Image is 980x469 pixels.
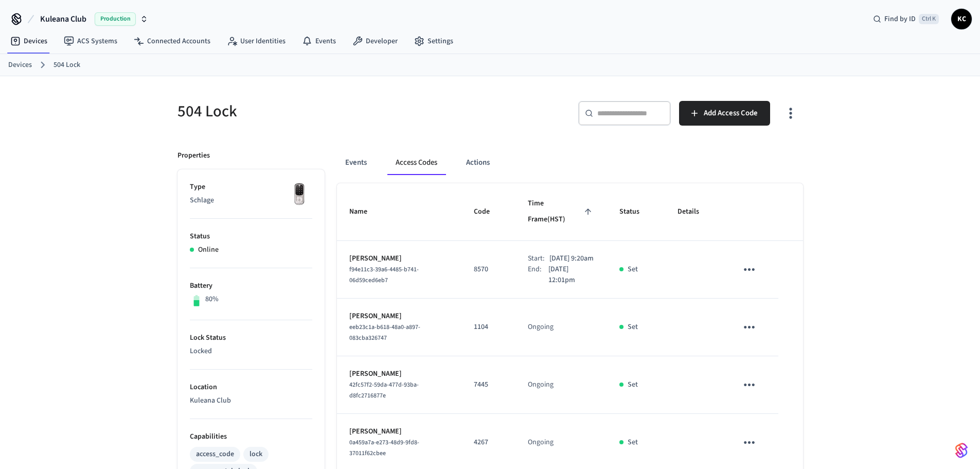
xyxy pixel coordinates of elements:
[387,150,446,175] button: Access Codes
[190,431,312,442] p: Capabilities
[528,264,548,286] div: End:
[190,382,312,393] p: Location
[190,231,312,242] p: Status
[458,150,498,175] button: Actions
[349,426,449,437] p: [PERSON_NAME]
[628,379,638,390] p: Set
[287,182,312,207] img: Yale Assure Touchscreen Wifi Smart Lock, Satin Nickel, Front
[205,294,219,305] p: 80%
[349,265,419,285] span: f94e11c3-39a6-4485-b741-06d59ced6eb7
[619,204,653,220] span: Status
[349,253,449,264] p: [PERSON_NAME]
[919,14,939,24] span: Ctrl K
[95,12,136,26] span: Production
[190,182,312,193] p: Type
[190,281,312,291] p: Battery
[474,264,503,275] p: 8570
[955,442,968,459] img: SeamLogoGradient.69752ec5.svg
[628,322,638,333] p: Set
[406,32,461,50] a: Settings
[337,150,803,175] div: ant example
[628,264,638,275] p: Set
[196,449,234,460] div: access_code
[952,10,971,28] span: KC
[126,32,219,50] a: Connected Accounts
[2,32,56,50] a: Devices
[177,101,484,122] h5: 504 Lock
[679,101,770,126] button: Add Access Code
[344,32,406,50] a: Developer
[349,380,419,400] span: 42fc57f2-59da-477d-93ba-d8fc2716877e
[190,395,312,406] p: Kuleana Club
[628,437,638,448] p: Set
[337,150,375,175] button: Events
[474,437,503,448] p: 4267
[474,204,503,220] span: Code
[474,322,503,333] p: 1104
[56,32,126,50] a: ACS Systems
[198,245,219,255] p: Online
[528,253,549,264] div: Start:
[54,60,80,71] a: 504 Lock
[250,449,262,460] div: lock
[219,32,294,50] a: User Identities
[548,264,595,286] p: [DATE] 12:01pm
[951,9,972,29] button: KC
[515,299,607,356] td: Ongoing
[8,60,32,71] a: Devices
[549,253,594,264] p: [DATE] 9:20am
[190,346,312,357] p: Locked
[528,196,595,228] span: Time Frame(HST)
[474,379,503,390] p: 7445
[349,204,381,220] span: Name
[704,107,758,120] span: Add Access Code
[678,204,712,220] span: Details
[349,438,419,458] span: 0a459a7a-e273-48d9-9fd8-37011f62cbee
[884,14,916,24] span: Find by ID
[40,13,86,25] span: Kuleana Club
[349,323,420,342] span: eeb23c1a-b618-48a0-a897-083cba326747
[349,369,449,379] p: [PERSON_NAME]
[865,10,947,28] div: Find by IDCtrl K
[190,195,312,206] p: Schlage
[177,150,210,161] p: Properties
[190,333,312,343] p: Lock Status
[349,311,449,322] p: [PERSON_NAME]
[294,32,344,50] a: Events
[515,356,607,414] td: Ongoing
